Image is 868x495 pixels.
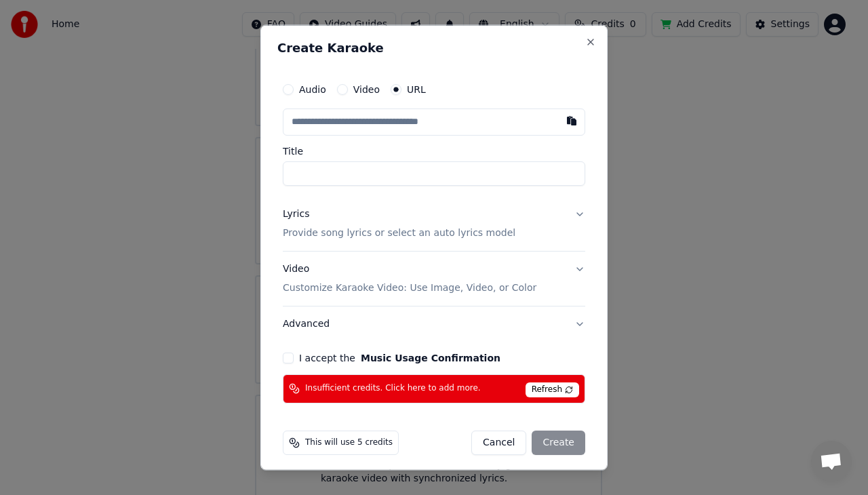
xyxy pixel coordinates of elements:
[526,382,579,397] span: Refresh
[305,437,393,448] span: This will use 5 credits
[353,85,380,94] label: Video
[283,306,585,341] button: Advanced
[299,85,326,94] label: Audio
[283,262,536,294] div: Video
[283,146,585,156] label: Title
[283,251,585,305] button: VideoCustomize Karaoke Video: Use Image, Video, or Color
[407,85,426,94] label: URL
[471,430,526,454] button: Cancel
[283,197,585,251] button: LyricsProvide song lyrics or select an auto lyrics model
[277,42,591,54] h2: Create Karaoke
[305,383,481,394] span: Insufficient credits. Click here to add more.
[283,207,309,221] div: Lyrics
[299,353,500,362] label: I accept the
[283,226,515,239] p: Provide song lyrics or select an auto lyrics model
[361,353,500,362] button: I accept the
[283,281,536,294] p: Customize Karaoke Video: Use Image, Video, or Color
